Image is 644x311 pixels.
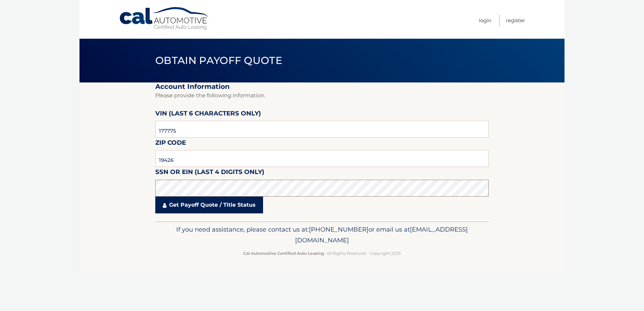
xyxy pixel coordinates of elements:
a: Register [506,15,525,26]
a: Cal Automotive [119,7,210,31]
span: [PHONE_NUMBER] [309,226,368,233]
p: - All Rights Reserved - Copyright 2025 [160,250,484,257]
p: Please provide the following information. [155,91,489,100]
label: SSN or EIN (last 4 digits only) [155,167,264,179]
label: VIN (last 6 characters only) [155,108,261,121]
p: If you need assistance, please contact us at: or email us at [160,224,484,246]
a: Login [479,15,491,26]
h2: Account Information [155,82,489,91]
span: Obtain Payoff Quote [155,54,282,67]
strong: Cal Automotive Certified Auto Leasing [243,251,324,256]
a: Get Payoff Quote / Title Status [155,197,263,213]
label: Zip Code [155,138,186,150]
